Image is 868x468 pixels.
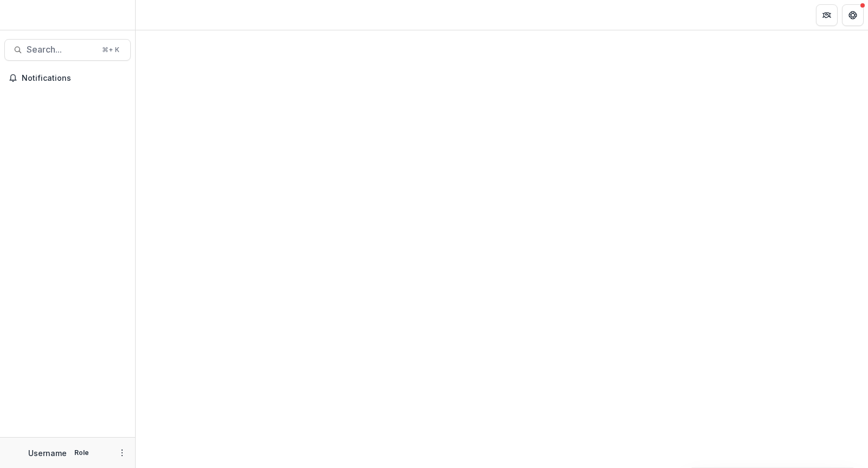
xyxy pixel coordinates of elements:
button: Search... [4,39,131,61]
span: Search... [27,44,95,55]
button: Get Help [842,4,864,26]
button: More [116,446,129,459]
p: Username [28,447,67,459]
button: Notifications [4,69,131,87]
span: Notifications [22,74,126,83]
nav: breadcrumb [140,7,186,23]
div: ⌘ + K [100,44,122,56]
p: Role [71,448,92,458]
button: Partners [816,4,838,26]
